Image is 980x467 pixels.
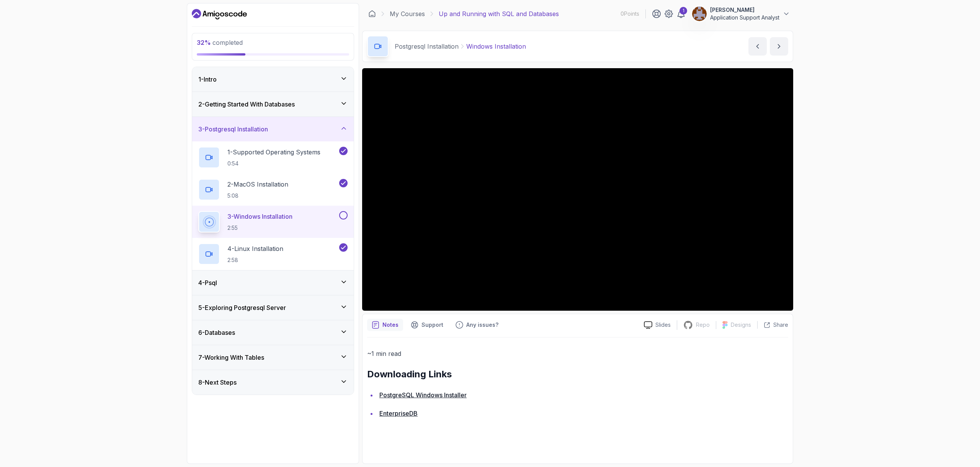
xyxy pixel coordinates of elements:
[710,14,779,21] p: Application Support Analyst
[198,211,348,233] button: 3-Windows Installation2:55
[198,125,268,134] h3: 3 - Postgresql Installation
[367,348,788,359] p: ~1 min read
[192,67,354,92] button: 1-Intro
[198,243,348,265] button: 4-Linux Installation2:58
[198,179,348,200] button: 2-MacOS Installation5:08
[227,192,288,200] p: 5:08
[198,278,217,287] h3: 4 - Psql
[227,224,292,232] p: 2:55
[757,321,788,329] button: Share
[406,319,448,331] button: Support button
[390,9,425,18] a: My Courses
[197,39,211,46] span: 32 %
[227,147,320,157] p: 1 - Supported Operating Systems
[379,391,467,399] a: PostgreSQL Windows Installer
[773,321,788,329] p: Share
[192,117,354,141] button: 3-Postgresql Installation
[192,8,247,20] a: Dashboard
[466,321,498,329] p: Any issues?
[192,370,354,395] button: 8-Next Steps
[379,410,418,417] a: EnterpriseDB
[198,353,264,362] h3: 7 - Working With Tables
[198,328,235,337] h3: 6 - Databases
[770,37,788,56] button: next content
[676,9,686,18] a: 1
[192,295,354,320] button: 5-Exploring Postgresql Server
[227,244,283,253] p: 4 - Linux Installation
[192,92,354,116] button: 2-Getting Started With Databases
[731,321,751,329] p: Designs
[197,39,243,46] span: completed
[621,10,639,18] p: 0 Points
[198,147,348,168] button: 1-Supported Operating Systems0:54
[362,68,793,311] iframe: 3 - Windows Installation
[198,75,217,84] h3: 1 - Intro
[192,345,354,370] button: 7-Working With Tables
[638,321,677,329] a: Slides
[451,319,503,331] button: Feedback button
[692,6,790,21] button: user profile image[PERSON_NAME]Application Support Analyst
[367,319,403,331] button: notes button
[395,42,459,51] p: Postgresql Installation
[655,321,671,329] p: Slides
[748,37,767,56] button: previous content
[192,270,354,295] button: 4-Psql
[227,256,283,264] p: 2:58
[696,321,710,329] p: Repo
[198,378,237,387] h3: 8 - Next Steps
[227,160,320,167] p: 0:54
[227,212,292,221] p: 3 - Windows Installation
[367,368,788,380] h2: Downloading Links
[466,42,526,51] p: Windows Installation
[227,180,288,189] p: 2 - MacOS Installation
[421,321,443,329] p: Support
[692,7,707,21] img: user profile image
[192,320,354,345] button: 6-Databases
[382,321,399,329] p: Notes
[368,10,376,18] a: Dashboard
[710,6,779,14] p: [PERSON_NAME]
[198,303,286,312] h3: 5 - Exploring Postgresql Server
[679,7,687,15] div: 1
[198,100,295,109] h3: 2 - Getting Started With Databases
[439,9,559,18] p: Up and Running with SQL and Databases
